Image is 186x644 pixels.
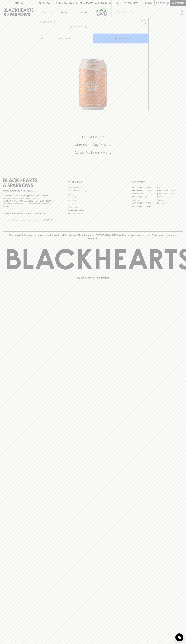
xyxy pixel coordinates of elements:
[3,212,54,215] p: Subscribe to The Blackhearts Newsletter
[157,189,183,192] a: [GEOGRAPHIC_DATA]
[132,180,183,184] p: OUR STORES
[65,36,93,41] div: Can
[3,143,183,147] h5: Uber Same-Day Delivery
[68,192,119,195] a: Careers
[132,199,157,202] a: Fitzroy North
[68,202,119,205] a: FAQ's
[156,2,162,5] p: $0.00
[68,212,119,215] a: Terms & Conditions
[132,202,157,205] a: [GEOGRAPHIC_DATA]
[61,11,69,14] p: Tastings
[5,234,181,240] p: Blackhearts & Sparrows acknowledges the traditional Custodians of land throughout [GEOGRAPHIC_DAT...
[132,192,157,195] a: Brunswick West
[145,2,152,5] p: Login
[39,21,46,23] a: HOME
[140,19,147,26] button: Add to wishlist
[132,205,157,208] a: [GEOGRAPHIC_DATA]
[114,37,128,40] p: ADD TO CART
[157,192,183,195] a: [GEOGRAPHIC_DATA]
[3,194,54,208] p: It is against the law to sell or supply alcohol to, or to obtain alcohol on behalf of a person un...
[167,2,168,4] p: 0
[3,135,183,139] h5: Click & Collect
[157,195,183,199] a: Fitzroy
[5,218,41,222] input: e.g. jane@blackheartsandsparrows.com.au
[68,196,119,199] a: Contact Us
[132,195,157,199] a: [PERSON_NAME]
[48,21,53,23] a: SHOP
[68,186,119,189] a: Bottle Drop FAQ's
[3,150,183,155] h5: Across Melbourne Metro
[70,25,87,28] button: Add to wishlist
[178,636,181,639] img: bubble-icon
[42,219,53,222] p: SUBSCRIBE
[3,124,183,169] div: Call to action block
[157,199,183,202] a: Geelong
[66,37,70,40] p: Can
[56,6,74,18] a: Tastings
[42,11,47,14] p: Shop
[29,200,54,202] strong: Liquor License #32064953
[3,189,54,192] p: Sibling owned and run since [DATE]
[68,189,119,192] a: Business & Bulk Gifting
[37,27,149,110] img: 39062.png
[14,2,23,5] p: FIND US
[41,217,54,223] button: SUBSCRIBE
[128,2,138,5] p: Wishlist
[93,34,149,43] button: ADD TO CART
[80,11,87,14] p: Stores
[68,199,119,202] a: Gift Cards
[68,205,119,208] a: Privacy Policy
[3,225,54,227] p: We will never spam you
[157,186,183,189] a: Braddon
[68,180,119,184] p: OTHER AREAS
[132,186,157,189] a: [GEOGRAPHIC_DATA]
[132,189,157,192] a: [GEOGRAPHIC_DATA]
[172,2,184,5] p: Checkout
[37,6,56,18] button: Shop
[74,6,93,18] a: Stores
[121,10,181,15] input: Try "Pinot noir"
[157,202,183,205] a: Prahran
[68,209,119,212] a: Shipping Information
